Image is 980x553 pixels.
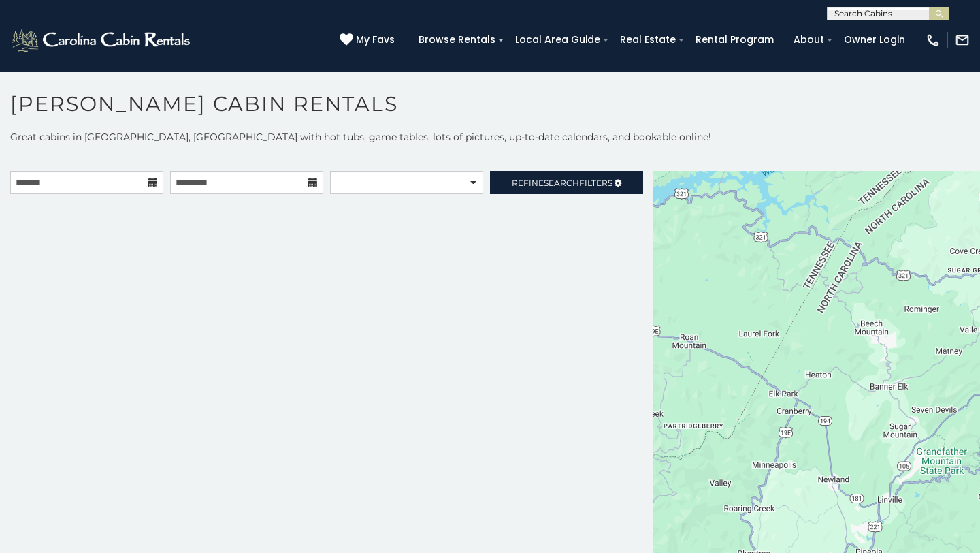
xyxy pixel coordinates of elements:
[837,29,912,50] a: Owner Login
[340,33,398,48] a: My Favs
[787,29,831,50] a: About
[356,33,395,47] span: My Favs
[613,29,683,50] a: Real Estate
[412,29,502,50] a: Browse Rentals
[512,178,612,188] span: Refine Filters
[926,33,941,48] img: phone-regular-white.png
[508,29,607,50] a: Local Area Guide
[490,171,643,194] a: RefineSearchFilters
[544,178,579,188] span: Search
[10,27,194,54] img: White-1-2.png
[955,33,970,48] img: mail-regular-white.png
[689,29,781,50] a: Rental Program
